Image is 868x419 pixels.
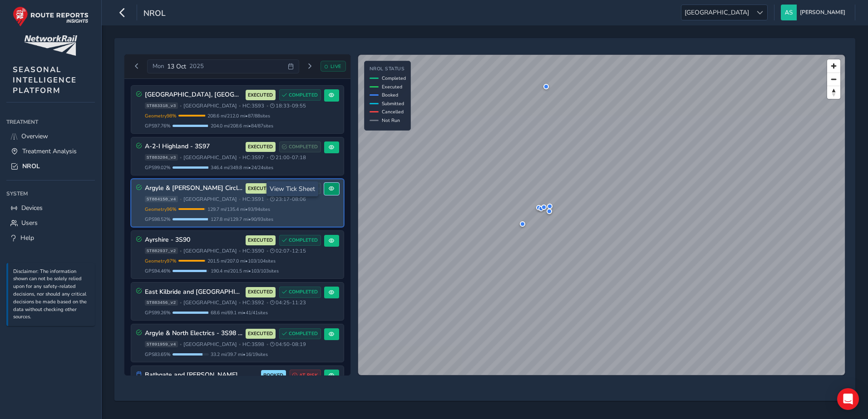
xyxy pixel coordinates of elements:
span: COMPLETED [289,288,318,296]
span: ST883318_v3 [145,102,178,109]
span: ST891959_v4 [145,341,178,347]
span: 208.6 mi / 212.0 mi • 87 / 88 sites [207,112,270,119]
span: [GEOGRAPHIC_DATA] [183,341,237,348]
span: Devices [21,204,43,212]
span: 13 Oct [167,62,186,71]
span: [GEOGRAPHIC_DATA] [183,299,237,306]
a: Overview [6,129,95,144]
span: HC: 3S91 [242,196,264,203]
span: • [239,300,241,305]
span: • [239,342,241,347]
span: ST883204_v3 [145,154,178,161]
span: NROL [22,162,40,171]
span: 23:17 - 08:06 [270,196,306,203]
span: Treatment Analysis [22,147,77,156]
span: • [180,103,182,108]
span: 346.4 mi / 349.8 mi • 24 / 24 sites [211,164,273,171]
a: Devices [6,200,95,215]
span: Cancelled [382,108,404,115]
span: HC: 3S98 [242,341,264,348]
span: [PERSON_NAME] [800,5,845,20]
span: ST882937_v2 [145,248,178,254]
span: COMPLETED [289,143,318,151]
span: COMPLETED [289,237,318,244]
span: Not Run [382,117,400,124]
span: 127.8 mi / 129.7 mi • 90 / 93 sites [211,216,273,223]
h3: Argyle & [PERSON_NAME] Circle - 3S91 [145,185,242,192]
span: EXECUTED [248,288,273,296]
span: [GEOGRAPHIC_DATA] [183,196,237,203]
span: LIVE [330,63,341,70]
span: BOOKED [263,372,283,379]
span: GPS 99.26 % [145,309,171,316]
span: [GEOGRAPHIC_DATA] [183,248,237,254]
span: [GEOGRAPHIC_DATA] [183,154,237,161]
span: 129.7 mi / 135.4 mi • 93 / 94 sites [207,206,270,213]
div: Open Intercom Messenger [837,388,859,410]
button: Reset bearing to north [827,86,840,99]
span: • [239,248,241,253]
button: [PERSON_NAME] [781,5,848,20]
span: • [266,155,268,160]
span: Overview [21,132,48,141]
span: • [266,103,268,108]
button: Zoom out [827,73,840,86]
span: • [266,300,268,305]
span: GPS 98.52 % [145,216,171,223]
img: rr logo [13,6,89,27]
span: Geometry 97 % [145,258,177,264]
span: • [180,155,182,160]
button: Previous day [129,61,144,72]
span: 18:33 - 09:55 [270,102,306,109]
a: Help [6,230,95,245]
span: 201.5 mi / 207.0 mi • 103 / 104 sites [207,258,276,264]
span: • [239,155,241,160]
span: 2025 [189,62,204,70]
span: HC: 3S90 [242,248,264,254]
span: EXECUTED [248,143,273,151]
span: GPS 94.46 % [145,268,171,274]
span: Executed [382,83,402,90]
h3: Argyle & North Electrics - 3S98 AM [145,330,242,337]
h3: A-2-I Highland - 3S97 [145,143,242,151]
span: Geometry 98 % [145,112,177,119]
span: EXECUTED [248,185,273,192]
h3: [GEOGRAPHIC_DATA], [GEOGRAPHIC_DATA], [GEOGRAPHIC_DATA] 3S93 [145,91,242,99]
span: AT RISK [299,372,318,379]
span: • [180,197,182,202]
span: • [239,103,241,108]
span: COMPLETED [289,185,318,192]
span: • [266,342,268,347]
span: COMPLETED [289,92,318,99]
span: GPS 83.65 % [145,351,171,358]
span: COMPLETED [289,330,318,337]
a: Treatment Analysis [6,144,95,159]
a: Users [6,215,95,230]
span: SEASONAL INTELLIGENCE PLATFORM [13,64,77,96]
span: Help [20,234,34,242]
span: EXECUTED [248,330,273,337]
h3: Bathgate and [PERSON_NAME] [145,371,258,379]
h3: East Kilbride and [GEOGRAPHIC_DATA] [145,288,242,296]
span: • [180,300,182,305]
span: Booked [382,92,398,98]
span: ST884150_v4 [145,196,178,202]
div: System [6,187,95,200]
span: EXECUTED [248,237,273,244]
span: 02:07 - 12:15 [270,248,306,254]
span: NROL [143,8,166,20]
button: Zoom in [827,59,840,73]
span: Users [21,219,38,227]
span: 68.6 mi / 69.1 mi • 41 / 41 sites [211,309,268,316]
span: • [180,248,182,253]
span: 204.0 mi / 208.6 mi • 84 / 87 sites [211,122,273,129]
div: Treatment [6,115,95,129]
span: HC: 3S93 [242,102,264,109]
span: ST883456_v2 [145,300,178,306]
span: • [266,248,268,253]
span: • [239,197,241,202]
span: 190.4 mi / 201.5 mi • 103 / 103 sites [211,268,279,274]
span: • [180,342,182,347]
span: Geometry 96 % [145,206,177,213]
span: EXECUTED [248,92,273,99]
